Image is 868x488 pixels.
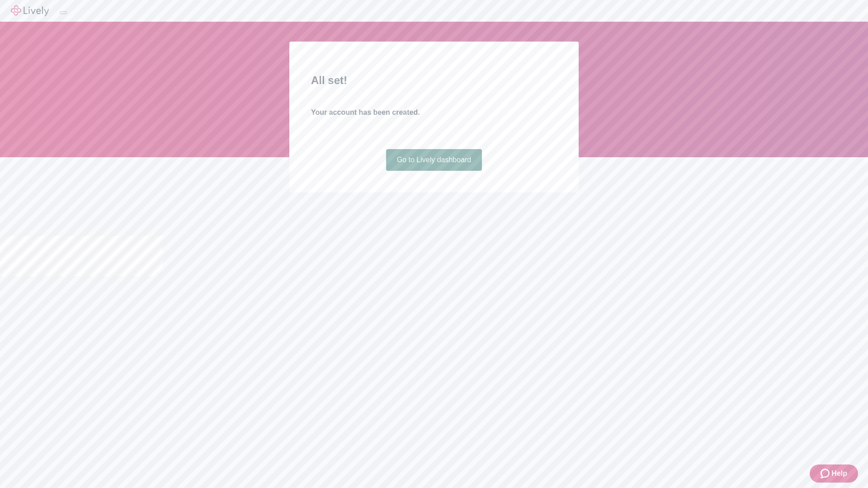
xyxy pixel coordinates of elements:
[821,468,831,479] svg: Zendesk support icon
[311,107,557,118] h4: Your account has been created.
[831,468,847,479] span: Help
[60,11,67,14] button: Log out
[311,72,557,89] h2: All set!
[11,5,49,16] img: Lively
[810,465,858,483] button: Zendesk support iconHelp
[386,149,482,171] a: Go to Lively dashboard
